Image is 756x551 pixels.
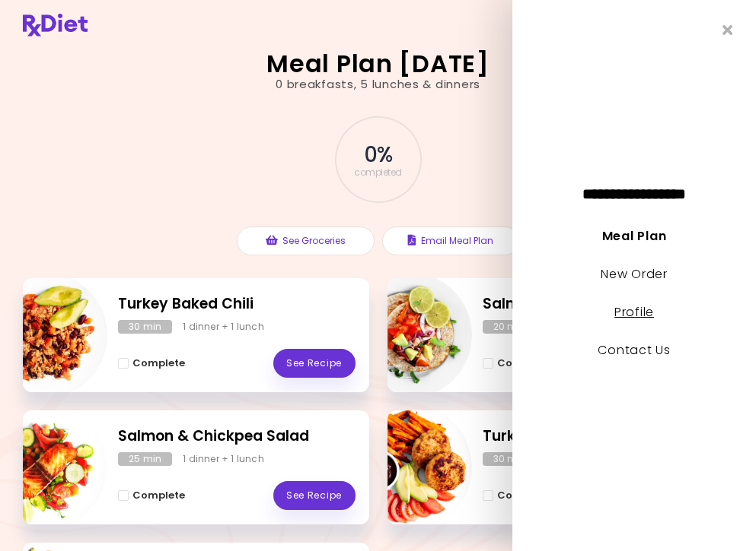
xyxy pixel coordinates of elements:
[483,293,720,315] h2: Salmon Salsa Tacos
[614,303,654,321] a: Profile
[23,14,88,36] img: RxDiet
[183,452,264,466] div: 1 dinner + 1 lunch
[132,357,185,369] span: Complete
[118,354,185,372] button: Complete - Turkey Baked Chili
[118,452,172,466] div: 25 min
[273,481,356,510] a: See Recipe - Salmon & Chickpea Salad
[118,293,356,315] h2: Turkey Baked Chili
[723,23,733,37] i: Close
[266,52,490,76] h2: Meal Plan [DATE]
[483,354,550,372] button: Complete - Salmon Salsa Tacos
[354,168,402,177] span: completed
[118,320,172,334] div: 30 min
[118,426,356,448] h2: Salmon & Chickpea Salad
[346,272,472,398] img: Info - Salmon Salsa Tacos
[118,486,185,505] button: Complete - Salmon & Chickpea Salad
[132,489,185,502] span: Complete
[276,76,480,93] div: 0 breakfasts , 5 lunches & dinners
[364,142,392,168] span: 0 %
[598,341,670,359] a: Contact Us
[483,452,537,466] div: 30 min
[497,357,550,369] span: Complete
[497,489,550,502] span: Complete
[483,320,537,334] div: 20 min
[601,265,667,283] a: New Order
[346,404,472,530] img: Info - Turkey Burgers With Sweet Potato Fries
[602,227,666,245] a: Meal Plan
[483,486,550,505] button: Complete - Turkey Burgers With Sweet Potato Fries
[382,226,520,255] button: Email Meal Plan
[483,426,720,448] h2: Turkey Burgers With Sweet Potato Fries
[237,226,375,255] button: See Groceries
[183,320,264,334] div: 1 dinner + 1 lunch
[273,349,356,378] a: See Recipe - Turkey Baked Chili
